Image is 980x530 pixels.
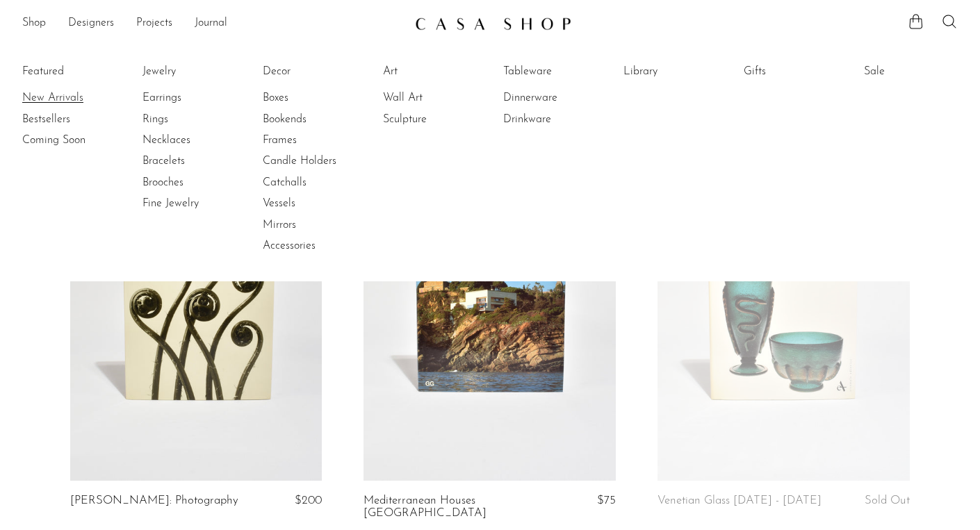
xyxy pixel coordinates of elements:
a: Mediterranean Houses [GEOGRAPHIC_DATA] [364,495,532,520]
a: Bookends [263,112,367,127]
ul: Sale [864,61,968,88]
a: Dinnerware [503,90,607,106]
a: New Arrivals [22,90,126,106]
a: Art [383,64,487,79]
a: Vessels [263,196,367,211]
ul: Tableware [503,61,607,130]
span: $200 [295,495,322,506]
a: Library [623,64,728,79]
ul: Jewelry [142,61,247,215]
a: Decor [263,64,367,79]
a: Fine Jewelry [142,196,247,211]
a: Bestsellers [22,112,126,127]
ul: Art [383,61,487,130]
a: Journal [195,15,227,33]
a: Designers [68,15,114,33]
ul: NEW HEADER MENU [22,12,404,35]
a: Jewelry [142,64,247,79]
ul: Library [623,61,728,88]
a: Shop [22,15,46,33]
span: $75 [597,495,616,506]
a: Projects [136,15,172,33]
ul: Gifts [744,61,848,88]
nav: Desktop navigation [22,12,404,35]
a: Wall Art [383,90,487,106]
a: Sculpture [383,112,487,127]
a: Necklaces [142,133,247,148]
a: Bracelets [142,154,247,169]
a: Drinkware [503,112,607,127]
a: Frames [263,133,367,148]
a: Rings [142,112,247,127]
a: Brooches [142,175,247,190]
a: Venetian Glass [DATE] - [DATE] [658,495,822,507]
a: Sale [864,64,968,79]
a: Gifts [744,64,848,79]
a: Boxes [263,90,367,106]
a: Accessories [263,238,367,254]
ul: Decor [263,61,367,257]
ul: Featured [22,88,126,151]
a: Candle Holders [263,154,367,169]
a: Coming Soon [22,133,126,148]
a: Mirrors [263,217,367,233]
a: Earrings [142,90,247,106]
a: Tableware [503,64,607,79]
a: [PERSON_NAME]: Photography [70,495,238,507]
span: Sold Out [865,495,910,506]
a: Catchalls [263,175,367,190]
